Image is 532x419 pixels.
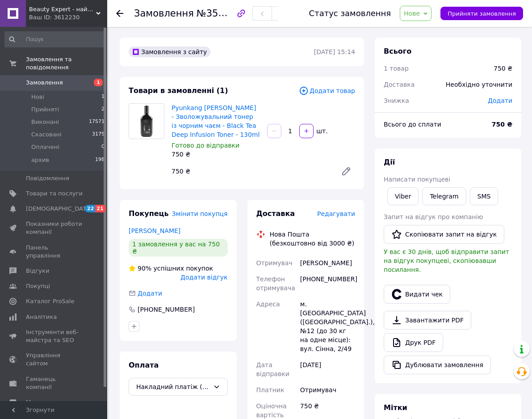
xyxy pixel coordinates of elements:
div: Отримувач [298,382,357,398]
span: 1 товар [384,65,409,72]
span: 21 [95,205,105,212]
a: Pyunkang [PERSON_NAME] - Зволожувальний тонер із чорним чаєм - Black Tea Deep Infusion Toner - 130ml [172,104,260,138]
span: Управління сайтом [26,351,83,368]
span: Написати покупцеві [384,176,450,183]
div: Повернутися назад [116,9,123,18]
time: [DATE] 15:14 [314,48,355,55]
span: Замовлення [134,8,194,19]
b: 750 ₴ [492,121,512,128]
div: 750 ₴ [168,165,334,178]
span: 1 [94,79,103,86]
span: Панель управління [26,244,83,260]
span: Маркет [26,398,49,406]
span: Нові [31,93,44,101]
span: Покупці [26,282,50,290]
div: 1 замовлення у вас на 750 ₴ [129,239,228,257]
span: Телефон отримувача [256,275,295,292]
div: 750 ₴ [494,64,512,73]
span: Товари та послуги [26,190,83,198]
a: Редагувати [337,162,355,180]
span: Оціночна вартість [256,402,287,419]
span: Замовлення та повідомлення [26,55,107,72]
a: [PERSON_NAME] [129,227,180,234]
span: 198 [95,156,105,164]
span: Накладний платіж (з передоплатою 150 грн) [136,382,209,392]
span: 17571 [89,118,105,126]
span: Інструменти веб-майстра та SEO [26,328,83,344]
span: Аналітика [26,313,57,321]
span: Прийняти замовлення [448,10,516,17]
span: Готово до відправки [172,142,239,149]
a: Viber [387,187,419,205]
span: У вас є 30 днів, щоб відправити запит на відгук покупцеві, скопіювавши посилання. [384,248,509,273]
span: Дії [384,158,395,166]
span: Редагувати [317,210,355,217]
div: [PHONE_NUMBER] [298,271,357,296]
span: Всього [384,47,411,55]
div: Замовлення з сайту [129,47,210,57]
span: Гаманець компанії [26,375,83,391]
div: шт. [314,127,329,135]
span: Виконані [31,118,59,126]
span: Товари в замовленні (1) [129,86,228,95]
span: Додати товар [299,86,355,96]
span: Доставка [256,209,295,218]
span: архив [31,156,49,164]
div: [PHONE_NUMBER] [137,305,196,314]
span: Прийняті [31,106,59,114]
span: Каталог ProSale [26,297,74,305]
span: Всього до сплати [384,121,441,128]
span: 1 [101,93,105,101]
span: Додати [138,290,162,297]
a: Telegram [422,187,466,205]
span: Оплата [129,361,159,369]
span: Отримувач [256,259,293,267]
span: Повідомлення [26,174,69,182]
span: Додати відгук [180,274,227,281]
div: Ваш ID: 3612230 [29,13,107,21]
span: Нове [404,10,420,17]
div: [DATE] [298,357,357,382]
span: Дата відправки [256,361,289,377]
span: Оплачені [31,143,59,151]
span: Знижка [384,97,409,104]
span: Запит на відгук про компанію [384,213,483,220]
div: Нова Пошта (безкоштовно від 3000 ₴) [268,230,358,248]
span: Доставка [384,81,415,88]
span: Відгуки [26,267,49,275]
span: 22 [85,205,95,212]
span: Beauty Expert - найкращі ціни, швидка відправка [29,5,96,13]
span: Змінити покупця [172,210,228,217]
button: Прийняти замовлення [440,7,523,20]
span: 90% [138,265,151,272]
span: Додати [488,97,512,104]
div: Статус замовлення [309,9,391,18]
input: Пошук [4,31,105,47]
span: [DEMOGRAPHIC_DATA] [26,205,92,213]
button: Видати чек [384,285,450,304]
span: Покупець [129,209,169,218]
div: [PERSON_NAME] [298,255,357,271]
a: Завантажити PDF [384,311,471,330]
a: Друк PDF [384,333,443,352]
button: Дублювати замовлення [384,356,491,374]
span: 2 [101,106,105,114]
div: м. [GEOGRAPHIC_DATA] ([GEOGRAPHIC_DATA].), №12 (до 30 кг на одне місце): вул. Сінна, 2/49 [298,296,357,357]
span: Адреса [256,300,280,308]
span: 3175 [92,131,105,139]
span: Мітки [384,403,407,412]
span: Показники роботи компанії [26,220,83,236]
span: Замовлення [26,79,63,87]
span: Платник [256,386,285,394]
div: Необхідно уточнити [440,75,518,94]
div: успішних покупок [129,264,213,273]
span: 0 [101,143,105,151]
div: 750 ₴ [172,150,260,159]
button: Скопіювати запит на відгук [384,225,504,244]
span: Скасовані [31,131,62,139]
button: SMS [470,187,498,205]
img: Pyunkang Yul - Зволожувальний тонер із чорним чаєм - Black Tea Deep Infusion Toner - 130ml [129,104,164,139]
span: №356893067 [197,8,260,19]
